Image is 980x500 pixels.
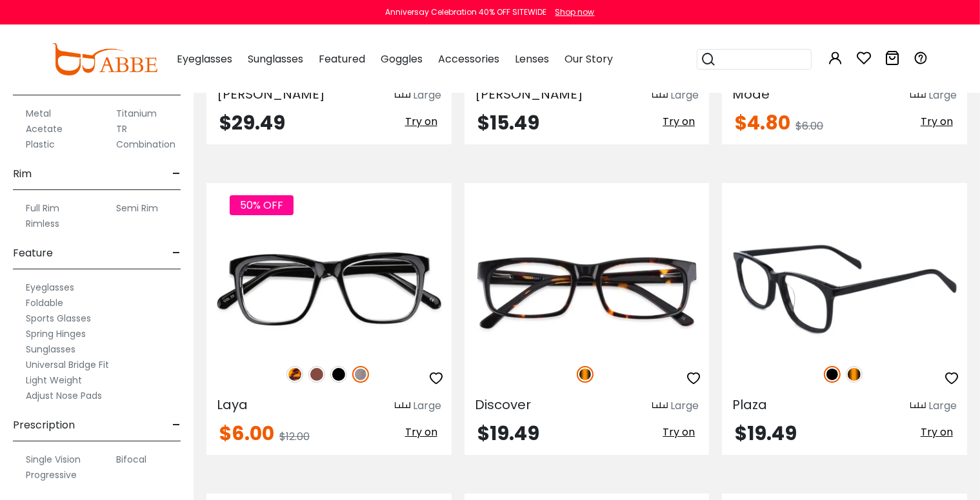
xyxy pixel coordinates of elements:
img: Black [330,366,347,383]
button: Try on [401,424,441,441]
img: size ruler [395,91,410,101]
img: Tortoise [577,366,594,383]
label: Sunglasses [26,341,75,357]
span: Accessories [438,52,499,66]
label: Spring Hinges [26,326,86,341]
span: Discover [475,396,531,414]
span: Prescription [13,410,75,441]
label: Eyeglasses [26,280,74,295]
label: Foldable [26,295,63,311]
span: $6.00 [219,419,274,447]
img: Gun Laya - Plastic ,Universal Bridge Fit [206,229,452,352]
span: $12.00 [279,429,310,444]
span: $15.49 [477,109,539,137]
img: Tortoise [846,366,863,383]
img: size ruler [395,401,410,411]
span: Try on [663,425,695,439]
div: Large [928,88,957,103]
img: size ruler [652,401,668,411]
button: Try on [917,113,957,130]
span: Plaza [732,396,767,414]
span: Featured [319,52,365,66]
span: [PERSON_NAME] [475,85,583,103]
img: Black Plaza - Acetate ,Universal Bridge Fit [722,229,967,352]
span: $19.49 [735,419,797,447]
img: size ruler [910,91,926,101]
img: Leopard [286,366,303,383]
label: Universal Bridge Fit [26,357,109,372]
label: Metal [26,106,51,121]
span: - [172,410,181,441]
button: Try on [917,424,957,441]
img: abbeglasses.com [52,43,157,75]
label: Progressive [26,467,77,483]
span: [PERSON_NAME] [217,85,325,103]
img: size ruler [910,401,926,411]
span: Eyeglasses [177,52,232,66]
span: Feature [13,238,53,269]
button: Try on [659,113,699,130]
button: Try on [659,424,699,441]
span: - [172,238,181,269]
label: Sports Glasses [26,311,91,326]
span: $29.49 [219,109,285,137]
label: Rimless [26,216,59,231]
span: Try on [405,114,437,129]
div: Large [928,398,957,414]
label: Bifocal [116,452,146,467]
span: Laya [217,396,248,414]
span: Sunglasses [248,52,303,66]
label: Semi Rim [116,200,158,216]
span: $4.80 [735,109,790,137]
span: $6.00 [795,119,823,133]
label: TR [116,121,127,137]
span: Our Story [565,52,613,66]
span: Try on [921,114,953,129]
div: Shop now [555,6,595,18]
span: Mode [732,85,770,103]
label: Light Weight [26,372,82,388]
div: Large [670,88,699,103]
label: Titanium [116,106,157,121]
span: Try on [921,425,953,439]
img: Gun [352,366,369,383]
span: Try on [405,425,437,439]
img: Brown [308,366,325,383]
img: size ruler [652,91,668,101]
span: Rim [13,159,32,189]
span: Lenses [515,52,549,66]
label: Plastic [26,137,55,152]
div: Large [670,398,699,414]
a: Shop now [549,6,595,17]
span: Try on [663,114,695,129]
div: Large [413,88,441,103]
span: Goggles [381,52,423,66]
label: Single Vision [26,452,81,467]
div: Anniversay Celebration 40% OFF SITEWIDE [386,6,547,18]
label: Adjust Nose Pads [26,388,102,403]
div: Large [413,398,441,414]
span: - [172,159,181,189]
button: Try on [401,113,441,130]
label: Full Rim [26,200,59,216]
label: Acetate [26,121,63,137]
img: Black [824,366,841,383]
span: 50% OFF [230,195,294,215]
img: Tortoise Discover - Acetate ,Universal Bridge Fit [465,229,710,352]
label: Combination [116,137,175,152]
span: $19.49 [477,419,539,447]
